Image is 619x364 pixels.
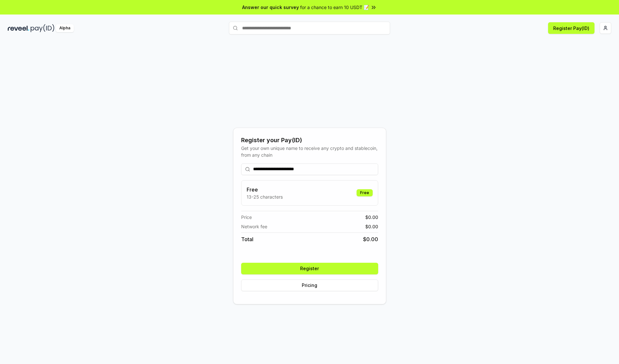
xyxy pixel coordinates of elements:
[242,4,299,11] span: Answer our quick survey
[241,280,378,291] button: Pricing
[247,193,283,200] p: 13-25 characters
[56,24,74,32] div: Alpha
[241,263,378,274] button: Register
[241,145,378,158] div: Get your own unique name to receive any crypto and stablecoin, from any chain
[548,22,594,34] button: Register Pay(ID)
[241,214,252,221] span: Price
[300,4,369,11] span: for a chance to earn 10 USDT 📝
[365,214,378,221] span: $ 0.00
[31,24,54,32] img: pay_id
[241,136,378,145] div: Register your Pay(ID)
[241,235,253,243] span: Total
[247,186,283,193] h3: Free
[241,223,267,230] span: Network fee
[8,24,29,32] img: reveel_dark
[363,235,378,243] span: $ 0.00
[365,223,378,230] span: $ 0.00
[357,189,373,196] div: Free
